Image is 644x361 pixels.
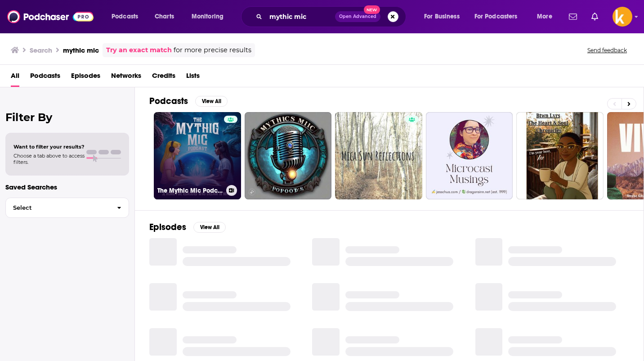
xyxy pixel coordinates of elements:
[11,68,19,87] a: All
[469,9,531,24] button: open menu
[7,8,94,25] img: Podchaser - Follow, Share and Rate Podcasts
[71,68,100,87] a: Episodes
[613,7,632,27] img: User Profile
[418,9,471,24] button: open menu
[149,221,226,233] a: EpisodesView All
[474,10,518,23] span: For Podcasters
[149,95,188,107] h2: Podcasts
[13,144,85,150] span: Want to filter your results?
[613,7,632,27] span: Logged in as sshawan
[149,221,186,233] h2: Episodes
[13,153,85,165] span: Choose a tab above to access filters.
[30,46,52,54] h3: Search
[106,45,172,55] a: Try an exact match
[339,14,376,19] span: Open Advanced
[5,183,129,191] p: Saved Searches
[250,6,415,27] div: Search podcasts, credits, & more...
[424,10,460,23] span: For Business
[154,112,241,199] a: The Mythic Mic Podcast
[174,45,251,55] span: for more precise results
[266,9,335,24] input: Search podcasts, credits, & more...
[565,9,581,24] a: Show notifications dropdown
[192,10,224,23] span: Monitoring
[149,9,179,24] a: Charts
[531,9,563,24] button: open menu
[6,205,110,211] span: Select
[30,68,60,87] a: Podcasts
[537,10,552,23] span: More
[585,46,630,54] button: Send feedback
[193,222,226,233] button: View All
[63,46,99,54] h3: mythic mic
[5,198,129,218] button: Select
[155,10,174,23] span: Charts
[112,10,138,23] span: Podcasts
[195,96,228,107] button: View All
[111,68,141,87] a: Networks
[186,68,200,87] a: Lists
[588,9,602,24] a: Show notifications dropdown
[149,95,228,107] a: PodcastsView All
[157,187,223,194] h3: The Mythic Mic Podcast
[185,9,235,24] button: open menu
[364,5,380,14] span: New
[105,9,150,24] button: open menu
[613,7,632,27] button: Show profile menu
[335,11,380,22] button: Open AdvancedNew
[5,111,129,124] h2: Filter By
[152,68,175,87] a: Credits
